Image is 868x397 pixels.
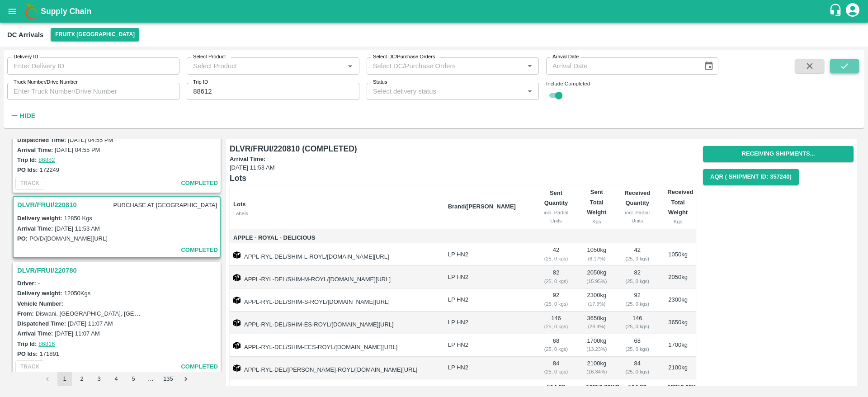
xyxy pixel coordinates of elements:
td: 1050 kg [660,243,696,266]
label: Trip Id: [17,340,37,347]
label: Delivery weight: [17,215,62,222]
a: Supply Chain [41,5,829,18]
div: Labels [233,209,441,217]
td: LP HN2 [441,266,533,288]
img: box [233,364,241,372]
div: ( 25, 0 kgs) [540,345,571,353]
label: 172249 [40,166,59,173]
div: incl. Partial Units [540,208,571,225]
td: 84 [533,357,579,379]
td: APPL-RYL-DEL/[PERSON_NAME]-ROYL/[DOMAIN_NAME][URL] [230,357,441,379]
img: box [233,297,241,304]
input: Select delivery status [369,85,521,97]
label: Trip Id: [17,156,37,163]
td: LP HN2 [441,312,533,334]
span: 12850.00 Kg [586,383,620,390]
td: 146 [533,312,579,334]
td: 92 [533,288,579,311]
td: LP HN2 [441,243,533,266]
label: PO: [17,235,28,242]
b: Lots [233,201,245,208]
input: Arrival Date [546,57,697,75]
label: [DATE] 11:53 AM [55,225,99,232]
div: … [143,375,158,383]
div: ( 25, 0 kgs) [540,277,571,285]
td: 84 [614,357,660,379]
label: Arrival Time: [17,330,53,337]
div: ( 15.95 %) [586,277,608,285]
td: LP HN2 [441,357,533,379]
button: Go to page 4 [109,372,123,386]
td: APPL-RYL-DEL/SHIM-M-ROYL/[DOMAIN_NAME][URL] [230,266,441,288]
label: Dispatched Time: [17,320,66,327]
img: box [233,319,241,326]
input: Select Product [189,60,341,72]
a: 86816 [38,340,55,347]
button: Select DC [51,28,139,41]
td: 42 [614,243,660,266]
label: Delivery weight: [17,290,62,297]
button: page 1 [57,372,72,386]
button: Open [344,60,356,72]
button: Open [524,85,536,97]
div: Kgs [667,217,689,226]
button: Go to page 3 [92,372,106,386]
b: Received Quantity [624,189,650,206]
button: Go to next page [179,372,193,386]
input: Enter Trip ID [187,83,359,100]
td: 3650 kg [579,312,615,334]
h6: Lots [230,172,696,184]
label: [DATE] 04:55 PM [68,137,113,143]
b: Supply Chain [41,7,91,16]
td: 2050 kg [660,266,696,288]
span: Apple - Royal - Delicious [233,233,441,243]
div: customer-support [829,3,844,19]
b: Received Total Weight [667,189,693,216]
label: Select DC/Purchase Orders [373,53,435,61]
div: ( 25, 0 kgs) [622,277,653,285]
label: PO Ids: [17,166,38,173]
td: 92 [614,288,660,311]
button: open drawer [2,1,23,22]
button: Choose date [700,57,717,75]
div: ( 28.4 %) [586,322,608,331]
label: Delivery ID [14,53,38,61]
span: 514.00 [540,382,571,392]
td: 146 [614,312,660,334]
td: 68 [614,334,660,357]
div: ( 13.23 %) [586,345,608,353]
label: Status [373,79,387,86]
span: completed [181,178,218,189]
img: logo [23,2,41,20]
label: 12050 Kgs [64,290,91,297]
label: 171891 [40,350,59,357]
td: 2300 kg [579,288,615,311]
span: Total [233,384,441,394]
button: Go to page 2 [75,372,89,386]
td: 1700 kg [579,334,615,357]
button: Receiving Shipments... [703,146,854,162]
td: 82 [614,266,660,288]
span: [DATE] 11:53 AM [230,164,696,172]
label: Truck Number/Drive Number [14,79,78,86]
label: Arrival Time: [17,225,53,232]
b: Sent Total Weight [587,189,606,216]
div: incl. Partial Units [622,208,653,225]
div: ( 25, 0 kgs) [622,255,653,263]
span: completed [181,245,218,255]
div: DC Arrivals [7,29,43,41]
div: ( 16.34 %) [586,368,608,376]
span: 514.00 [622,382,653,392]
label: From: [17,310,34,317]
td: LP HN2 [441,334,533,357]
img: box [233,342,241,349]
label: [DATE] 11:07 AM [55,330,99,337]
div: ( 25, 0 kgs) [540,368,571,376]
label: PO/D/[DOMAIN_NAME][URL] [29,235,108,242]
label: Select Product [193,53,226,61]
div: ( 25, 0 kgs) [540,255,571,263]
label: Vehicle Number: [17,300,63,307]
div: Kgs [586,217,608,226]
div: ( 8.17 %) [586,255,608,263]
td: 82 [533,266,579,288]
